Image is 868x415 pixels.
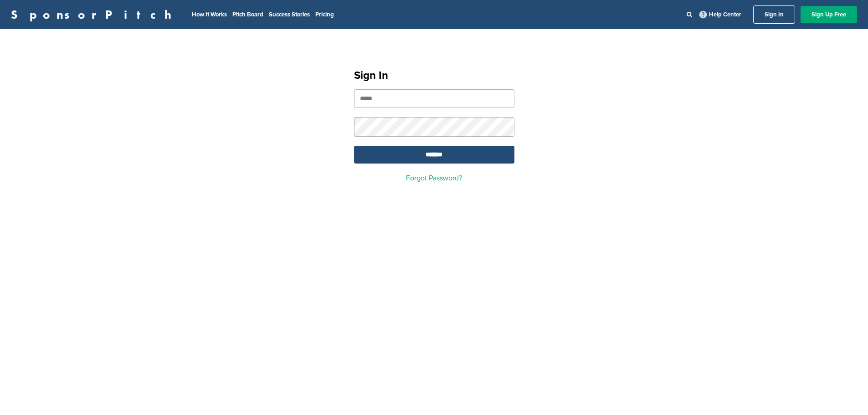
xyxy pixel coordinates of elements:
[753,5,795,24] a: Sign In
[315,11,334,18] a: Pricing
[698,9,743,20] a: Help Center
[801,6,857,23] a: Sign Up Free
[232,11,263,18] a: Pitch Board
[192,11,227,18] a: How It Works
[269,11,310,18] a: Success Stories
[406,174,462,183] a: Forgot Password?
[11,9,177,20] a: SponsorPitch
[354,67,514,84] h1: Sign In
